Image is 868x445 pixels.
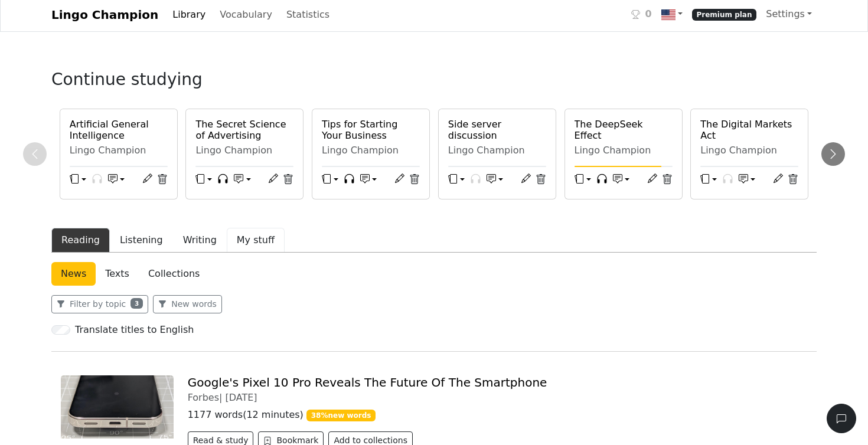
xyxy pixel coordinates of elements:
[75,324,194,335] h6: Translate titles to English
[761,2,817,26] a: Settings
[575,119,673,141] a: The DeepSeek Effect
[448,119,546,141] a: Side server discussion
[51,228,110,253] button: Reading
[448,145,546,156] div: Lingo Champion
[700,145,798,156] div: Lingo Champion
[188,408,807,422] p: 1177 words ( 12 minutes )
[687,2,762,27] a: Premium plan
[153,295,222,313] button: New words
[96,262,139,286] a: Texts
[173,228,227,253] button: Writing
[51,70,465,90] h3: Continue studying
[168,3,210,27] a: Library
[225,392,257,403] span: [DATE]
[51,3,158,27] a: Lingo Champion
[282,3,334,27] a: Statistics
[188,392,807,403] div: Forbes |
[51,295,148,313] button: Filter by topic3
[70,119,168,141] a: Artificial General Intelligence
[692,9,757,21] span: Premium plan
[322,145,420,156] div: Lingo Champion
[700,119,798,141] a: The Digital Markets Act
[575,145,673,156] div: Lingo Champion
[661,8,676,22] img: us.svg
[306,410,376,421] span: 38 % new words
[195,119,293,141] a: The Secret Science of Advertising
[645,7,651,21] span: 0
[322,119,420,141] a: Tips for Starting Your Business
[110,228,173,253] button: Listening
[227,228,285,253] button: My stuff
[70,145,168,156] div: Lingo Champion
[51,262,96,286] a: News
[188,375,547,390] a: Google's Pixel 10 Pro Reveals The Future Of The Smartphone
[61,375,174,439] img: 0x0.jpg
[626,2,656,27] a: 0
[195,145,293,156] div: Lingo Champion
[215,3,277,27] a: Vocabulary
[139,262,209,286] a: Collections
[130,298,143,309] span: 3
